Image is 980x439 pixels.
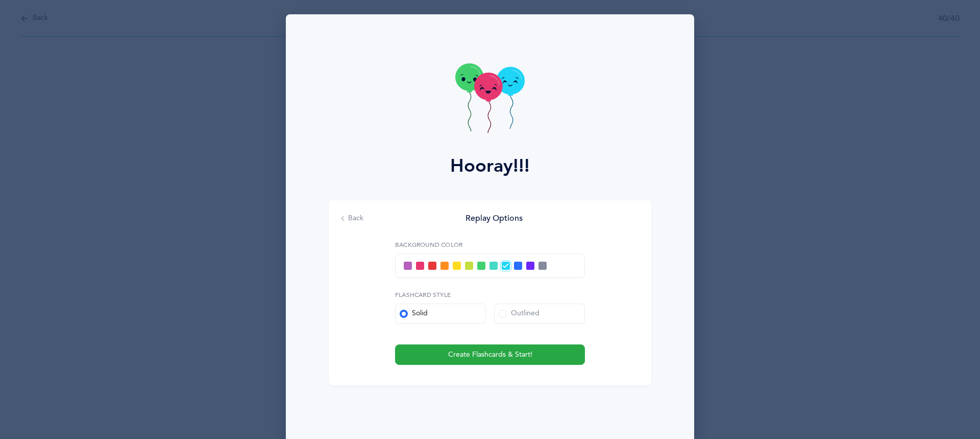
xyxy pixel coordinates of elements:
div: Replay Options [465,213,523,224]
button: Back [341,214,363,224]
span: Create Flashcards & Start! [448,350,532,360]
div: Outlined [499,309,540,319]
label: Background color [395,240,585,249]
button: Create Flashcards & Start! [395,344,585,365]
label: Flashcard Style [395,290,585,299]
div: Solid [400,309,428,319]
div: Hooray!!! [450,152,530,180]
